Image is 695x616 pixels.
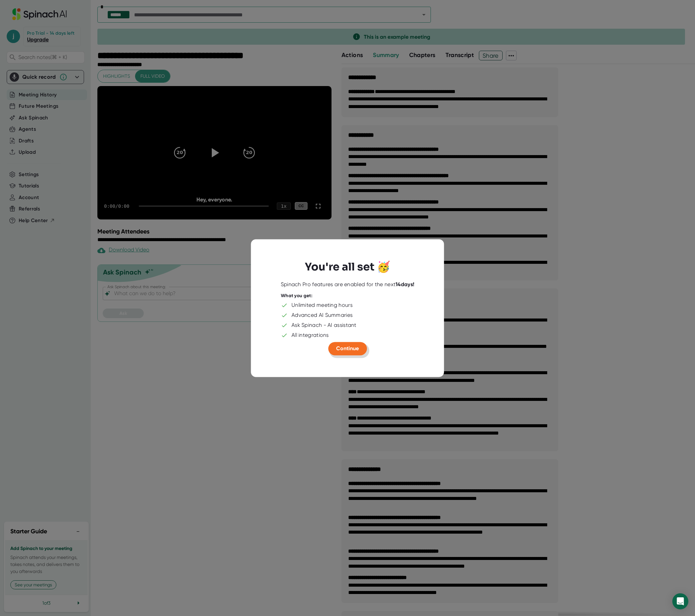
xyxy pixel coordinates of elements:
div: What you get: [281,293,312,299]
div: Open Intercom Messenger [672,593,688,609]
div: Advanced AI Summaries [291,312,353,319]
div: Spinach Pro features are enabled for the next [281,281,415,288]
button: Continue [328,342,367,355]
div: Unlimited meeting hours [291,302,353,309]
b: 14 days! [396,281,414,287]
h3: You're all set 🥳 [305,261,390,273]
div: All integrations [291,332,329,339]
span: Continue [336,345,359,352]
div: Ask Spinach - AI assistant [291,322,357,329]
